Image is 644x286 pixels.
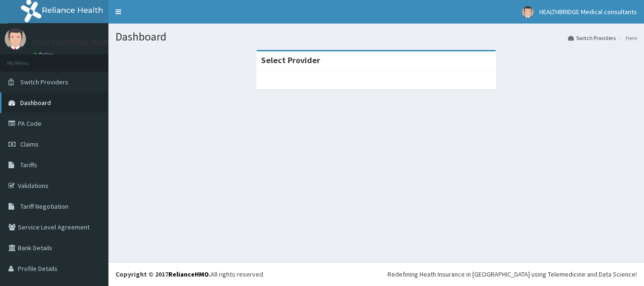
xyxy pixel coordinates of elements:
span: Dashboard [20,98,51,107]
strong: Select Provider [261,55,320,65]
a: RelianceHMO [168,270,209,278]
li: Here [617,34,637,42]
a: Online [33,51,56,58]
strong: Copyright © 2017 . [116,270,211,278]
h1: Dashboard [116,31,637,43]
p: HEALTHBRIDGE Medical consultants [33,38,165,47]
span: HEALTHBRIDGE Medical consultants [539,8,637,16]
a: Switch Providers [568,34,616,42]
div: Redefining Heath Insurance in [GEOGRAPHIC_DATA] using Telemedicine and Data Science! [388,270,637,279]
span: Tariff Negotiation [20,202,68,211]
span: Tariffs [20,161,37,169]
img: User Image [522,6,534,18]
footer: All rights reserved. [108,262,644,286]
img: User Image [5,28,26,49]
span: Claims [20,140,39,148]
span: Switch Providers [20,78,68,86]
